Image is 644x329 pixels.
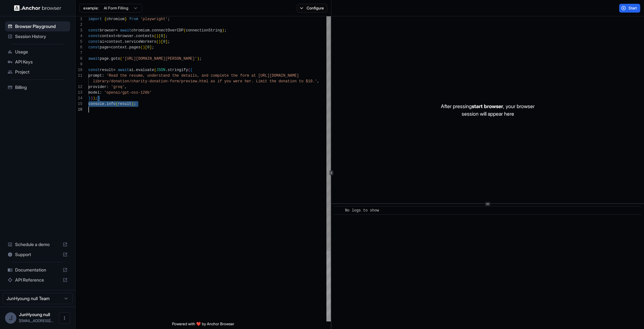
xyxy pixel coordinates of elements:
[14,5,61,11] img: Anchor Logo
[5,275,70,285] div: API Reference
[163,34,165,38] span: ]
[91,96,93,101] span: )
[472,103,503,109] span: start browser
[125,40,156,44] span: serviceWorkers
[88,28,100,33] span: const
[88,74,102,78] span: prompt
[107,85,109,89] span: :
[172,321,234,329] span: Powered with ❤️ by Anchor Browser
[118,34,134,38] span: browser
[161,34,163,38] span: 0
[317,79,319,84] span: ,
[75,50,82,56] div: 7
[158,34,161,38] span: [
[15,84,68,90] span: Billing
[88,102,104,106] span: console
[75,22,82,28] div: 2
[107,17,125,21] span: chromium
[100,28,115,33] span: browser
[149,28,152,33] span: .
[104,17,106,21] span: {
[15,241,60,248] span: Schedule a demo
[75,16,82,22] div: 1
[100,34,115,38] span: context
[147,45,149,50] span: 0
[15,251,60,258] span: Support
[88,34,100,38] span: const
[15,277,60,283] span: API Reference
[100,90,102,95] span: :
[629,6,637,11] span: Start
[143,45,145,50] span: )
[75,107,82,112] div: 16
[100,45,109,50] span: page
[75,56,82,62] div: 8
[224,28,226,33] span: ;
[619,4,640,13] button: Start
[115,34,118,38] span: =
[118,102,131,106] span: result
[88,17,102,21] span: import
[5,31,70,41] div: Session History
[5,312,16,324] div: J
[88,40,100,44] span: const
[88,68,100,72] span: const
[75,45,82,50] div: 6
[75,84,82,90] div: 12
[88,96,91,101] span: }
[154,68,156,72] span: (
[75,90,82,96] div: 13
[15,69,68,75] span: Project
[100,40,104,44] span: ai
[120,28,131,33] span: await
[19,312,50,317] span: JunHyoung null
[441,102,535,118] p: After pressing , your browser session will appear here
[127,45,129,50] span: .
[88,90,100,95] span: model
[190,68,192,72] span: {
[109,45,111,50] span: =
[75,67,82,73] div: 10
[75,96,82,101] div: 14
[5,82,70,92] div: Billing
[136,34,154,38] span: contexts
[163,40,165,44] span: 0
[75,28,82,33] div: 3
[5,239,70,249] div: Schedule a demo
[75,101,82,107] div: 15
[186,28,222,33] span: connectionString
[125,17,127,21] span: }
[95,96,97,101] span: ;
[168,68,188,72] span: stringify
[206,79,317,84] span: l as if you were her. Limit the donation to $10.'
[184,28,186,33] span: (
[104,102,106,106] span: .
[165,68,168,72] span: .
[197,57,199,61] span: )
[134,34,136,38] span: .
[158,40,161,44] span: )
[115,102,118,106] span: (
[5,67,70,77] div: Project
[134,68,136,72] span: .
[220,74,299,78] span: lete the form at [URL][DOMAIN_NAME]
[111,57,120,61] span: goto
[5,47,70,57] div: Usage
[131,28,150,33] span: chromium
[107,102,116,106] span: info
[161,40,163,44] span: [
[5,57,70,67] div: API Keys
[141,17,168,21] span: 'playwright'
[165,34,168,38] span: ;
[88,85,107,89] span: provider
[104,90,152,95] span: 'openai/gpt-oss-120b'
[297,4,327,13] button: Configure
[152,28,184,33] span: connectOverCDP
[93,96,95,101] span: )
[125,85,127,89] span: ,
[75,62,82,67] div: 9
[19,318,53,323] span: junhsssr@gmail.com
[156,40,158,44] span: (
[188,68,190,72] span: (
[15,59,68,65] span: API Keys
